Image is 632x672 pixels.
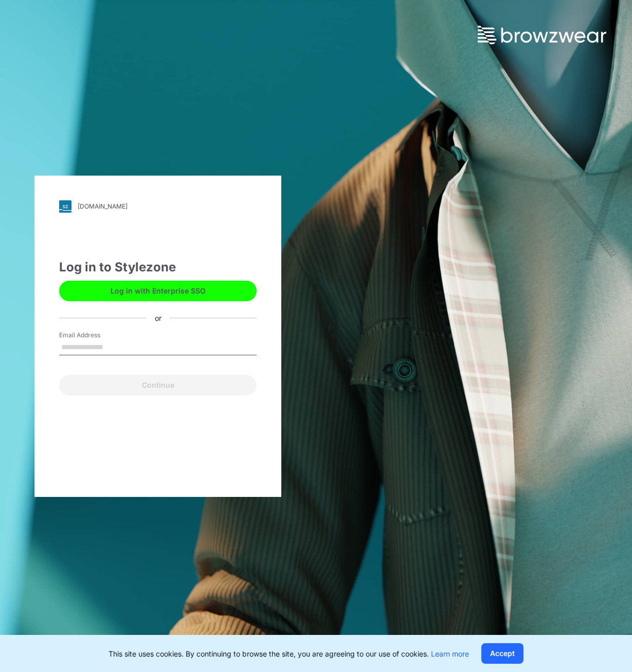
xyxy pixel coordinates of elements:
img: svg+xml;base64,PHN2ZyB3aWR0aD0iMjgiIGhlaWdodD0iMjgiIHZpZXdCb3g9IjAgMCAyOCAyOCIgZmlsbD0ibm9uZSIgeG... [59,200,71,213]
a: [DOMAIN_NAME] [59,200,257,213]
div: Log in to Stylezone [59,258,257,277]
div: or [147,313,170,323]
button: Log in with Enterprise SSO [59,281,257,301]
img: browzwear-logo.73288ffb.svg [478,26,606,44]
p: This site uses cookies. By continuing to browse the site, you are agreeing to our use of cookies. [109,648,469,659]
a: Learn more [431,649,469,658]
div: [DOMAIN_NAME] [78,202,128,210]
button: Accept [481,643,523,664]
label: Email Address [59,331,131,340]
